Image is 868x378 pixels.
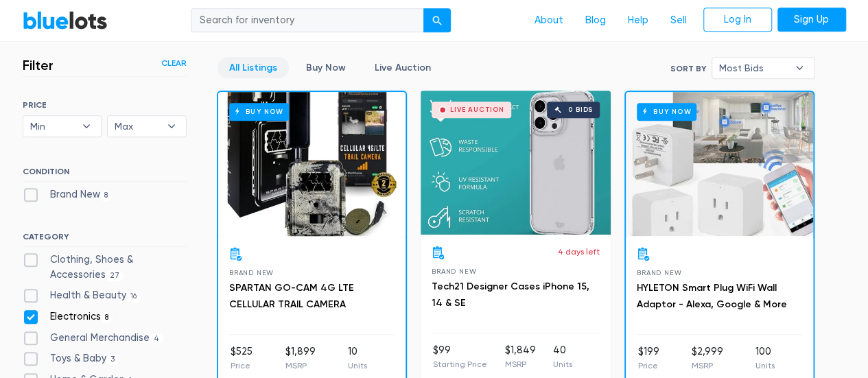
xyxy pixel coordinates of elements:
[524,8,574,34] a: About
[659,8,698,34] a: Sell
[285,344,315,372] li: $1,899
[348,344,367,372] li: 10
[755,344,775,372] li: 100
[568,106,593,113] div: 0 bids
[617,8,659,34] a: Help
[553,358,572,370] p: Units
[23,10,108,30] a: BlueLots
[229,282,354,310] a: SPARTAN GO-CAM 4G LTE CELLULAR TRAIL CAMERA
[23,252,187,282] label: Clothing, Shoes & Accessories
[23,187,113,202] label: Brand New
[638,359,659,372] p: Price
[432,268,476,275] span: Brand New
[574,8,617,34] a: Blog
[231,359,253,372] p: Price
[692,359,723,372] p: MSRP
[23,167,187,182] h6: CONDITION
[626,92,813,236] a: Buy Now
[433,343,487,370] li: $99
[432,281,589,309] a: Tech21 Designer Cases iPhone 15, 14 & SE
[229,269,274,276] span: Brand New
[231,344,253,372] li: $525
[363,57,443,78] a: Live Auction
[450,106,504,113] div: Live Auction
[72,116,101,137] b: ▾
[637,269,681,276] span: Brand New
[294,57,357,78] a: Buy Now
[785,58,814,78] b: ▾
[670,62,706,75] label: Sort By
[218,92,406,236] a: Buy Now
[23,232,187,247] h6: CATEGORY
[218,57,289,78] a: All Listings
[30,116,75,137] span: Min
[433,358,487,370] p: Starting Price
[504,343,535,370] li: $1,849
[637,282,787,310] a: HYLETON Smart Plug WiFi Wall Adaptor - Alexa, Google & More
[637,103,696,120] h6: Buy Now
[719,58,788,78] span: Most Bids
[101,312,113,323] span: 8
[553,343,572,370] li: 40
[100,190,113,201] span: 8
[755,359,775,372] p: Units
[692,344,723,372] li: $2,999
[126,292,141,303] span: 16
[106,354,119,365] span: 3
[23,309,113,324] label: Electronics
[777,8,846,32] a: Sign Up
[23,288,141,303] label: Health & Beauty
[229,103,289,120] h6: Buy Now
[23,100,187,110] h6: PRICE
[23,57,54,73] h3: Filter
[150,333,164,344] span: 4
[558,246,600,258] p: 4 days left
[191,8,424,33] input: Search for inventory
[285,359,315,372] p: MSRP
[421,91,611,235] a: Live Auction 0 bids
[23,351,119,366] label: Toys & Baby
[638,344,659,372] li: $199
[106,270,124,281] span: 27
[161,57,187,69] a: Clear
[348,359,367,372] p: Units
[115,116,160,137] span: Max
[23,331,164,346] label: General Merchandise
[703,8,772,32] a: Log In
[504,358,535,370] p: MSRP
[157,116,186,137] b: ▾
